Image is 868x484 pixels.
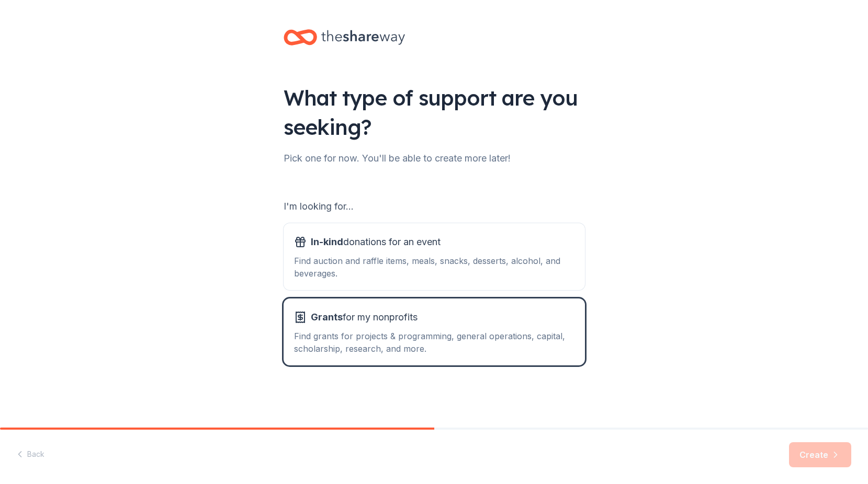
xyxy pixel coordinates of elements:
div: What type of support are you seeking? [284,83,585,142]
div: Pick one for now. You'll be able to create more later! [284,150,585,167]
div: Find grants for projects & programming, general operations, capital, scholarship, research, and m... [294,330,574,355]
button: Grantsfor my nonprofitsFind grants for projects & programming, general operations, capital, schol... [284,298,585,365]
span: Grants [311,312,343,322]
div: Find auction and raffle items, meals, snacks, desserts, alcohol, and beverages. [294,255,574,280]
span: for my nonprofits [311,309,418,326]
span: donations for an event [311,234,441,250]
button: In-kinddonations for an eventFind auction and raffle items, meals, snacks, desserts, alcohol, and... [284,223,585,290]
div: I'm looking for... [284,198,585,215]
span: In-kind [311,236,343,247]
